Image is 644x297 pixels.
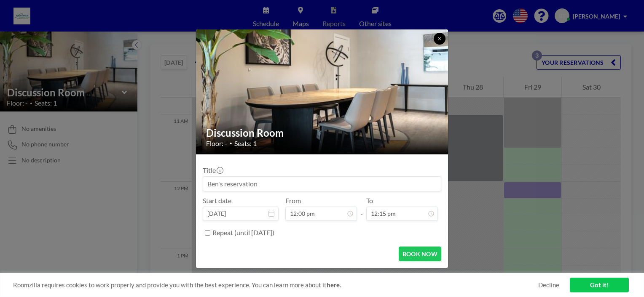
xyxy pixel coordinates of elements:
label: Title [203,166,223,175]
label: Start date [203,196,231,205]
h2: Discussion Room [206,127,439,139]
a: Decline [538,281,559,289]
span: - [360,199,363,218]
span: Floor: - [206,139,227,148]
span: Roomzilla requires cookies to work properly and provide you with the best experience. You can lea... [13,281,538,289]
img: 537.jpg [196,8,449,176]
a: here. [327,281,341,289]
label: To [366,196,373,205]
label: From [285,196,301,205]
button: BOOK NOW [399,247,441,261]
a: Got it! [570,278,629,292]
span: • [229,140,232,146]
input: Ben's reservation [203,177,441,191]
span: Seats: 1 [234,139,257,148]
label: Repeat (until [DATE]) [212,228,274,237]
